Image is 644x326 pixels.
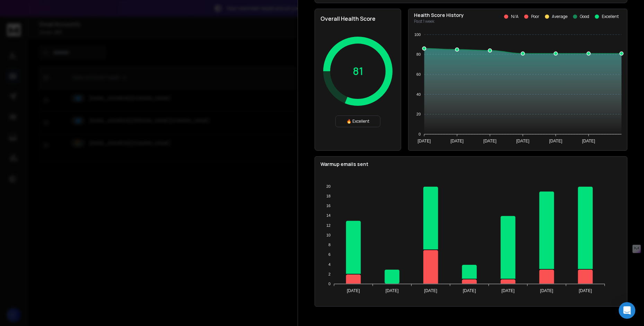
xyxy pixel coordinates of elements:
tspan: 18 [326,194,330,198]
tspan: 4 [328,262,330,267]
tspan: 14 [326,213,330,217]
p: Good [580,14,589,19]
tspan: [DATE] [540,288,553,293]
tspan: 100 [414,32,421,37]
tspan: 12 [326,223,330,227]
p: Excellent [602,14,619,19]
p: Average [552,14,567,19]
p: Health Score History [414,12,464,19]
tspan: [DATE] [450,139,464,143]
tspan: [DATE] [549,139,562,143]
tspan: [DATE] [347,288,360,293]
p: 81 [353,65,363,77]
tspan: 20 [416,112,421,116]
tspan: 16 [326,204,330,208]
tspan: [DATE] [516,139,529,143]
tspan: 2 [328,272,330,276]
tspan: 0 [418,132,421,136]
tspan: 80 [416,52,421,56]
p: Warmup emails sent [320,161,621,168]
div: Open Intercom Messenger [619,302,635,319]
tspan: 10 [326,233,330,237]
tspan: [DATE] [417,139,431,143]
p: Past 1 week [414,19,464,24]
tspan: 40 [416,92,421,96]
tspan: 6 [328,252,330,257]
tspan: [DATE] [463,288,476,293]
div: 🔥 Excellent [335,115,380,127]
tspan: [DATE] [579,288,592,293]
tspan: [DATE] [502,288,515,293]
tspan: [DATE] [582,139,595,143]
tspan: [DATE] [424,288,437,293]
tspan: 8 [328,243,330,247]
tspan: [DATE] [386,288,399,293]
p: Poor [531,14,539,19]
tspan: 0 [328,282,330,286]
p: N/A [511,14,519,19]
tspan: 20 [326,184,330,188]
tspan: 60 [416,72,421,76]
h2: Overall Health Score [320,15,395,23]
tspan: [DATE] [483,139,496,143]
